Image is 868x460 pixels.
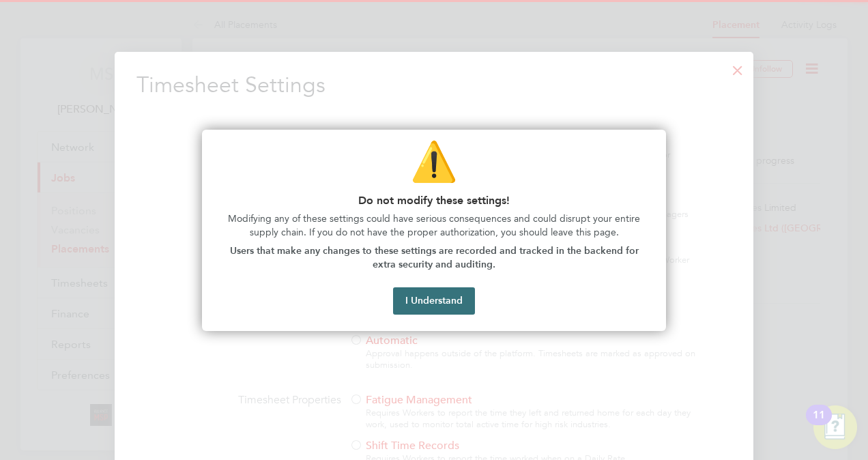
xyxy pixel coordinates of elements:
[202,130,666,332] div: Do not modify these settings!
[230,245,641,270] strong: Users that make any changes to these settings are recorded and tracked in the backend for extra s...
[393,287,475,315] button: I Understand
[218,194,650,207] p: Do not modify these settings!
[218,212,650,239] p: Modifying any of these settings could have serious consequences and could disrupt your entire sup...
[218,135,650,188] p: ⚠️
